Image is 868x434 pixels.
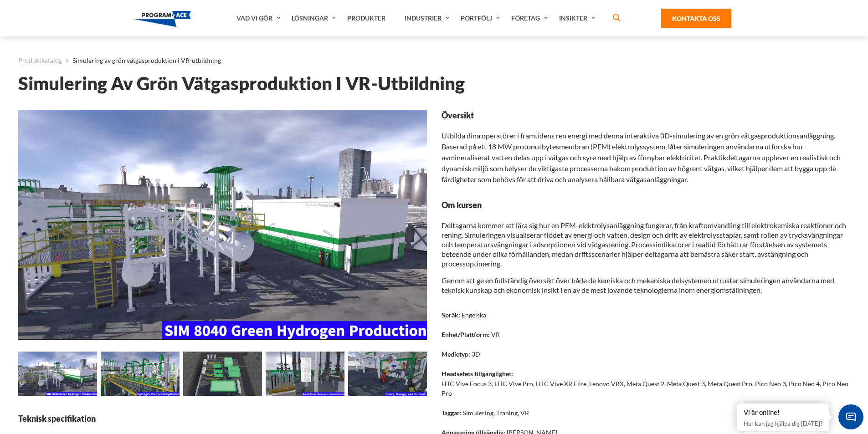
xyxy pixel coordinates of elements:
[266,352,344,396] img: Simulering av grön vätgasproduktion i VR-utbildning - Förhandsvisning 4
[405,14,442,22] font: Industrier
[511,14,540,22] font: Företag
[472,350,480,358] font: 3D
[442,311,460,319] font: Språk:
[18,56,62,64] font: Produktkatalog
[491,331,500,338] font: VR
[183,352,262,396] img: Simulering av grön vätgasproduktion i VR-utbildning - Förhandsvisning 3
[661,9,731,28] a: Kontakta oss
[442,221,846,268] font: Deltagarna kommer att lära sig hur en PEM-elektrolysanläggning fungerar, från kraftomvandling til...
[463,409,529,417] font: Simulering, Träning, VR
[101,352,180,396] img: Simulering av grön vätgasproduktion i VR-utbildning - Förhandsvisning 2
[347,14,385,22] font: Produkter
[461,14,492,22] font: Portfölj
[134,11,191,27] img: Program-Aess
[838,404,863,429] span: Chattwidget
[18,72,465,94] font: Simulering av grön vätgasproduktion i VR-utbildning
[744,420,822,427] font: Hur kan jag hjälpa dig [DATE]?
[442,350,470,358] font: Medietyp:
[442,200,482,210] font: Om kursen
[672,15,720,22] font: Kontakta oss
[292,14,328,22] font: Lösningar
[18,110,427,340] img: Simulering av grön vätgasproduktion i VR-utbildning - Förhandsvisning 1
[442,131,841,184] font: Utbilda dina operatörer i framtidens ren energi med denna interaktiva 3D-simulering av en grön vä...
[442,409,462,417] font: Taggar:
[18,352,97,396] img: Simulering av grön vätgasproduktion i VR-utbildning - Förhandsvisning 1
[348,352,427,396] img: Simulering av grön vätgasproduktion i VR-utbildning - Förhandsvisning 5
[18,55,62,66] a: Produktkatalog
[442,331,490,338] font: Enhet/Plattform:
[18,55,850,66] nav: brödsmulor
[462,311,486,319] font: Engelska
[442,380,848,397] font: HTC Vive Focus 3, HTC Vive Pro, HTC Vive XR Elite, Lenovo VRX, Meta Quest 2, Meta Quest 3, Meta Q...
[442,110,474,120] font: Översikt
[72,56,221,64] font: Simulering av grön vätgasproduktion i VR-utbildning
[744,408,780,416] font: Vi är online!
[18,414,96,424] font: Teknisk specifikation
[236,14,272,22] font: Vad vi gör
[559,14,587,22] font: Insikter
[442,370,513,378] font: Headsetets tillgänglighet:
[442,276,834,294] font: Genom att ge en fullständig översikt över både de kemiska och mekaniska delsystemen utrustar simu...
